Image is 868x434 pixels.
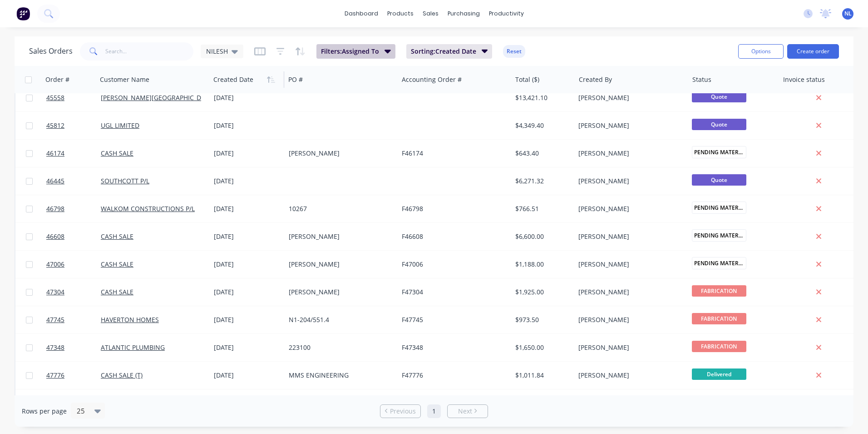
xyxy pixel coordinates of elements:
[578,121,679,130] div: [PERSON_NAME]
[844,10,852,18] span: NL
[214,288,281,297] div: [DATE]
[578,315,679,324] div: [PERSON_NAME]
[578,260,679,269] div: [PERSON_NAME]
[503,45,525,58] button: Reset
[45,75,69,84] div: Order #
[411,47,476,56] span: Sorting: Created Date
[289,315,390,324] div: N1-204/551.4
[46,232,64,241] span: 46608
[214,343,281,352] div: [DATE]
[46,278,101,306] a: 47304
[515,75,539,84] div: Total ($)
[289,149,390,158] div: [PERSON_NAME]
[214,177,281,186] div: [DATE]
[427,404,441,418] a: Page 1 is your current page
[101,315,159,324] a: HAVERTON HOMES
[692,146,746,158] span: PENDING MATERIA...
[214,121,281,130] div: [DATE]
[458,407,472,416] span: Next
[578,204,679,213] div: [PERSON_NAME]
[289,260,390,269] div: [PERSON_NAME]
[402,260,503,269] div: F47006
[578,149,679,158] div: [PERSON_NAME]
[578,343,679,352] div: [PERSON_NAME]
[692,75,711,84] div: Status
[101,177,149,185] a: SOUTHCOTT P/L
[101,121,139,130] a: UGL LIMITED
[738,44,784,59] button: Options
[46,251,101,278] a: 47006
[214,371,281,380] div: [DATE]
[376,404,492,418] ul: Pagination
[206,46,228,56] span: NILESH
[46,223,101,250] a: 46608
[515,371,568,380] div: $1,011.84
[46,362,101,389] a: 47776
[406,44,493,59] button: Sorting:Created Date
[100,75,149,84] div: Customer Name
[46,288,64,297] span: 47304
[105,42,194,61] input: Search...
[484,7,528,20] div: productivity
[46,177,64,186] span: 46445
[515,149,568,158] div: $643.40
[692,368,746,380] span: Delivered
[214,93,281,102] div: [DATE]
[692,257,746,269] span: PENDING MATERIA...
[101,260,133,268] a: CASH SALE
[289,232,390,241] div: [PERSON_NAME]
[46,389,101,417] a: 47909
[101,232,133,241] a: CASH SALE
[515,93,568,102] div: $13,421.10
[214,315,281,324] div: [DATE]
[402,149,503,158] div: F46174
[380,407,420,416] a: Previous page
[692,202,746,214] span: PENDING MATERIA...
[578,232,679,241] div: [PERSON_NAME]
[214,232,281,241] div: [DATE]
[692,229,746,242] span: PENDING MATERIA...
[692,91,746,102] span: Quote
[22,407,67,416] span: Rows per page
[289,288,390,297] div: [PERSON_NAME]
[46,195,101,222] a: 46798
[46,149,64,158] span: 46174
[448,407,488,416] a: Next page
[402,343,503,352] div: F47348
[29,47,73,56] h1: Sales Orders
[46,140,101,167] a: 46174
[16,7,30,20] img: Factory
[692,285,746,297] span: FABRICATION
[515,121,568,130] div: $4,349.40
[46,260,64,269] span: 47006
[418,7,443,20] div: sales
[288,75,303,84] div: PO #
[46,93,64,102] span: 45558
[578,177,679,186] div: [PERSON_NAME]
[515,343,568,352] div: $1,650.00
[692,313,746,324] span: FABRICATION
[515,288,568,297] div: $1,925.00
[46,112,101,139] a: 45812
[46,315,64,324] span: 47745
[101,288,133,296] a: CASH SALE
[402,288,503,297] div: F47304
[101,204,195,213] a: WALKOM CONSTRUCTIONS P/L
[46,167,101,195] a: 46445
[46,334,101,361] a: 47348
[402,204,503,213] div: F46798
[578,93,679,102] div: [PERSON_NAME]
[101,371,143,379] a: CASH SALE (T)
[289,204,390,213] div: 10267
[515,260,568,269] div: $1,188.00
[289,371,390,380] div: MMS ENGINEERING
[443,7,484,20] div: purchasing
[515,315,568,324] div: $973.50
[46,343,64,352] span: 47348
[46,371,64,380] span: 47776
[46,306,101,333] a: 47745
[46,204,64,213] span: 46798
[402,315,503,324] div: F47745
[578,288,679,297] div: [PERSON_NAME]
[515,177,568,186] div: $6,271.32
